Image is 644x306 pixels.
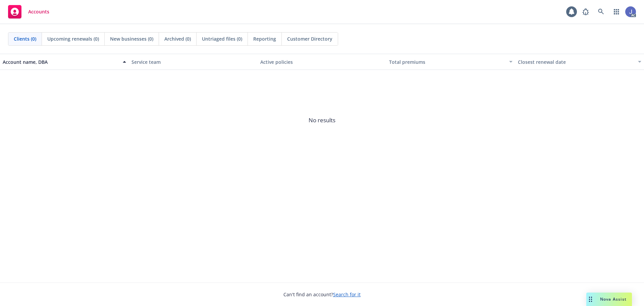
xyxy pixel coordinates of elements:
[253,35,276,42] span: Reporting
[518,58,634,65] div: Closest renewal date
[515,54,644,70] button: Closest renewal date
[586,293,632,306] button: Nova Assist
[202,35,242,42] span: Untriaged files (0)
[260,58,384,65] div: Active policies
[600,296,627,302] span: Nova Assist
[131,58,255,65] div: Service team
[47,35,99,42] span: Upcoming renewals (0)
[386,54,515,70] button: Total premiums
[3,58,119,65] div: Account name, DBA
[610,5,623,18] a: Switch app
[287,35,332,42] span: Customer Directory
[283,291,361,298] span: Can't find an account?
[579,5,592,18] a: Report a Bug
[5,2,52,21] a: Accounts
[14,35,36,42] span: Clients (0)
[333,291,361,298] a: Search for it
[586,293,595,306] div: Drag to move
[389,58,505,65] div: Total premiums
[625,6,636,17] img: photo
[258,54,386,70] button: Active policies
[28,9,49,14] span: Accounts
[110,35,153,42] span: New businesses (0)
[594,5,608,18] a: Search
[164,35,191,42] span: Archived (0)
[129,54,258,70] button: Service team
